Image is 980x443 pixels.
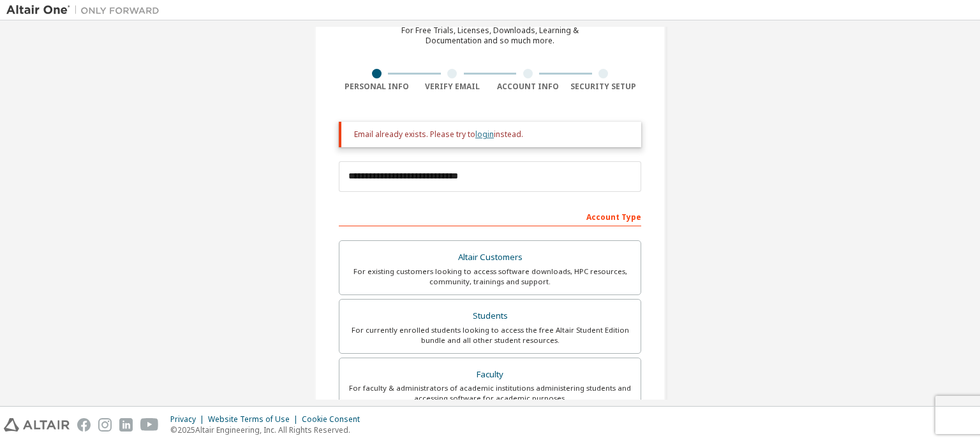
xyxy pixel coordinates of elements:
img: altair_logo.svg [4,418,70,432]
div: For faculty & administrators of academic institutions administering students and accessing softwa... [347,383,633,403]
div: Verify Email [415,82,491,92]
img: instagram.svg [98,418,112,432]
p: © 2025 Altair Engineering, Inc. All Rights Reserved. [170,425,367,435]
div: For currently enrolled students looking to access the free Altair Student Edition bundle and all ... [347,325,633,345]
div: Faculty [347,366,633,384]
div: Account Info [490,82,566,92]
div: Personal Info [339,82,415,92]
div: Privacy [170,414,208,425]
div: Cookie Consent [302,414,367,425]
div: Website Terms of Use [208,414,302,425]
img: Altair One [6,4,166,17]
div: For existing customers looking to access software downloads, HPC resources, community, trainings ... [347,266,633,287]
a: login [475,129,494,140]
div: Email already exists. Please try to instead. [354,129,631,140]
div: Security Setup [566,82,642,92]
img: linkedin.svg [119,418,133,432]
div: Account Type [339,206,641,226]
img: youtube.svg [140,418,159,432]
div: Altair Customers [347,249,633,266]
img: facebook.svg [77,418,91,432]
div: Students [347,307,633,325]
div: For Free Trials, Licenses, Downloads, Learning & Documentation and so much more. [401,25,579,46]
